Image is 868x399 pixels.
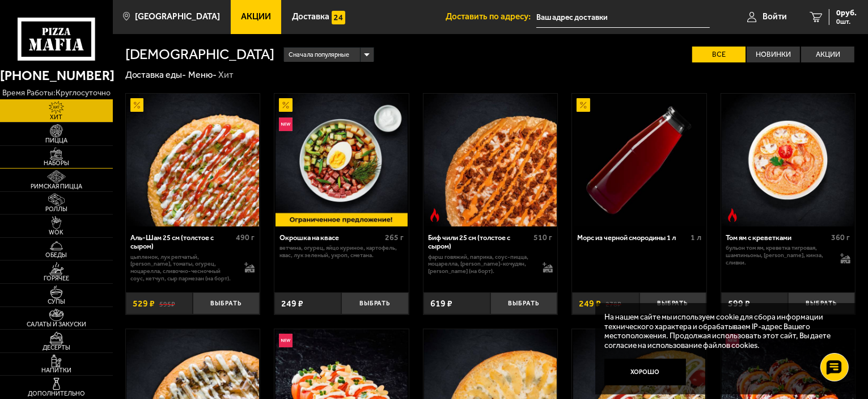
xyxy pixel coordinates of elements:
div: Аль-Шам 25 см (толстое с сыром) [130,233,233,251]
span: 1 л [691,233,701,242]
span: Доставка [292,12,329,21]
a: Меню- [188,69,217,80]
img: Аль-Шам 25 см (толстое с сыром) [126,94,259,226]
a: Острое блюдоТом ям с креветками [721,94,856,226]
span: Доставить по адресу: [446,12,536,21]
a: АкционныйМорс из черной смородины 1 л [572,94,706,226]
img: Акционный [279,98,293,112]
div: Том ям с креветками [726,233,828,242]
div: Биф чили 25 см (толстое с сыром) [428,233,531,251]
p: На нашем сайте мы используем cookie для сбора информации технического характера и обрабатываем IP... [604,312,840,350]
img: Морс из черной смородины 1 л [573,94,706,226]
span: 510 г [534,233,553,242]
span: 249 ₽ [281,299,303,308]
div: Морс из черной смородины 1 л [577,233,688,242]
span: 265 г [385,233,404,242]
p: ветчина, огурец, яйцо куриное, картофель, квас, лук зеленый, укроп, сметана. [280,245,404,259]
a: Доставка еды- [125,69,187,80]
div: Хит [218,69,234,81]
span: 0 шт. [836,18,857,25]
img: Акционный [577,98,590,112]
p: фарш говяжий, паприка, соус-пицца, моцарелла, [PERSON_NAME]-кочудян, [PERSON_NAME] (на борт). [428,254,533,275]
button: Выбрать [640,292,706,314]
span: Сначала популярные [289,47,349,64]
h1: [DEMOGRAPHIC_DATA] [125,47,275,62]
span: 619 ₽ [430,299,452,308]
img: Акционный [130,98,144,112]
img: Новинка [279,334,293,347]
img: Биф чили 25 см (толстое с сыром) [424,94,557,226]
img: Новинка [279,117,293,131]
p: бульон том ям, креветка тигровая, шампиньоны, [PERSON_NAME], кинза, сливки. [726,245,831,266]
a: АкционныйНовинкаОкрошка на квасе [274,94,409,226]
button: Выбрать [490,292,557,314]
img: Острое блюдо [726,208,739,222]
span: 249 ₽ [579,299,601,308]
span: Акции [241,12,271,21]
input: Ваш адрес доставки [536,7,710,28]
img: Острое блюдо [428,208,442,222]
span: [GEOGRAPHIC_DATA] [135,12,220,21]
span: 529 ₽ [133,299,155,308]
s: 278 ₽ [606,299,621,308]
img: 15daf4d41897b9f0e9f617042186c801.svg [332,11,345,24]
span: 0 руб. [836,9,857,17]
s: 595 ₽ [159,299,175,308]
p: цыпленок, лук репчатый, [PERSON_NAME], томаты, огурец, моцарелла, сливочно-чесночный соус, кетчуп... [130,254,235,283]
span: 490 г [236,233,255,242]
img: Том ям с креветками [722,94,854,226]
button: Выбрать [788,292,855,314]
label: Все [692,47,746,63]
img: Окрошка на квасе [276,94,408,226]
span: Войти [763,12,787,21]
label: Акции [801,47,854,63]
span: 360 г [832,233,850,242]
button: Хорошо [604,359,686,386]
button: Выбрать [193,292,260,314]
a: Острое блюдоБиф чили 25 см (толстое с сыром) [424,94,558,226]
label: Новинки [747,47,800,63]
span: 599 ₽ [728,299,750,308]
a: АкционныйАль-Шам 25 см (толстое с сыром) [126,94,260,226]
div: Окрошка на квасе [280,233,382,242]
button: Выбрать [341,292,408,314]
